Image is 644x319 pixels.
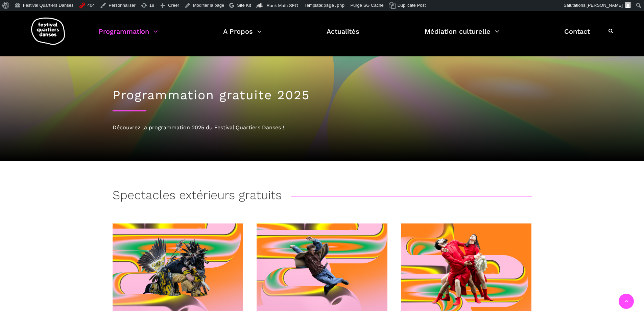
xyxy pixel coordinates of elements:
[425,26,499,46] a: Médiation culturelle
[324,3,345,8] span: page.php
[327,26,359,46] a: Actualités
[113,88,532,103] h1: Programmation gratuite 2025
[113,123,532,132] div: Découvrez la programmation 2025 du Festival Quartiers Danses !
[564,26,590,46] a: Contact
[237,3,251,8] span: Site Kit
[99,26,158,46] a: Programmation
[587,3,623,8] span: [PERSON_NAME]
[31,18,65,45] img: logo-fqd-med
[266,3,298,8] span: Rank Math SEO
[223,26,262,46] a: A Propos
[113,188,282,205] h3: Spectacles extérieurs gratuits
